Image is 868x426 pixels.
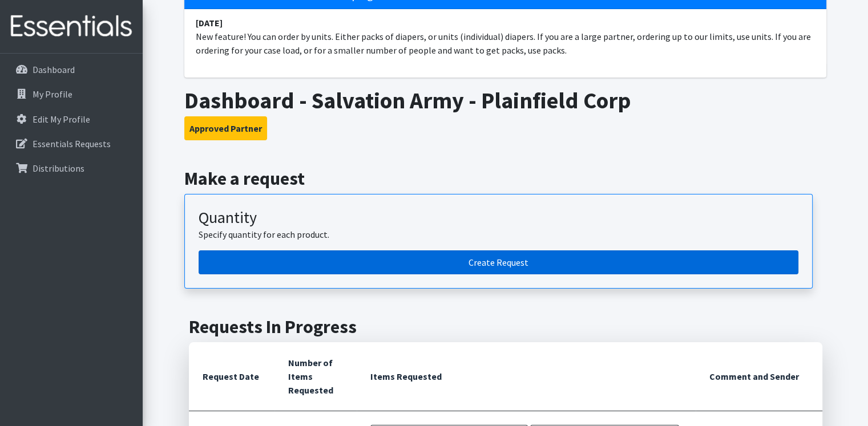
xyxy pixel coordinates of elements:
[5,58,138,81] a: Dashboard
[184,9,826,64] li: New feature! You can order by units. Either packs of diapers, or units (individual) diapers. If y...
[33,163,84,174] p: Distributions
[199,228,798,241] p: Specify quantity for each product.
[199,250,798,274] a: Create a request by quantity
[184,168,826,189] h2: Make a request
[196,17,223,29] strong: [DATE]
[5,108,138,131] a: Edit My Profile
[357,342,696,411] th: Items Requested
[33,113,90,125] p: Edit My Profile
[199,208,798,228] h3: Quantity
[33,138,111,149] p: Essentials Requests
[189,316,822,338] h2: Requests In Progress
[189,342,274,411] th: Request Date
[274,342,357,411] th: Number of Items Requested
[5,132,138,155] a: Essentials Requests
[33,64,75,75] p: Dashboard
[33,88,72,100] p: My Profile
[696,342,822,411] th: Comment and Sender
[5,7,138,46] img: HumanEssentials
[184,87,826,114] h1: Dashboard - Salvation Army - Plainfield Corp
[5,157,138,180] a: Distributions
[184,116,267,140] button: Approved Partner
[5,83,138,106] a: My Profile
